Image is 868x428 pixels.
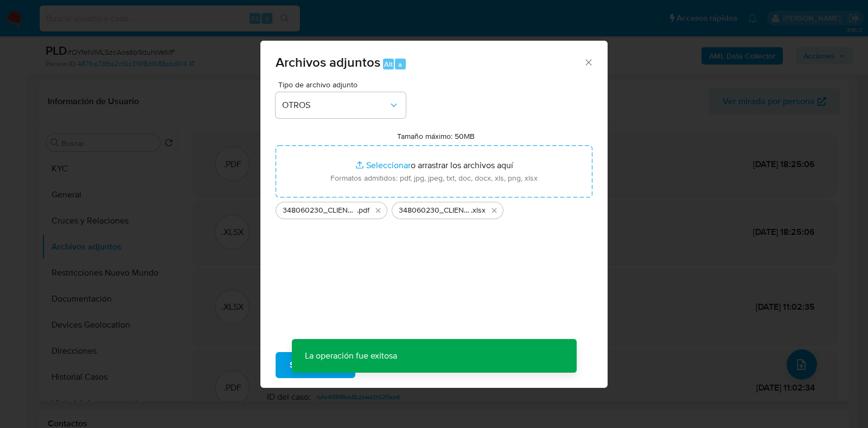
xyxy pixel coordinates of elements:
[276,197,592,219] ul: Archivos seleccionados
[278,81,409,88] span: Tipo de archivo adjunto
[488,204,501,217] button: Eliminar 348060230_CLIENTE JOSE LUIS RAMIREZ HERNANDEZ_SEP2025_AT.xlsx
[384,59,393,69] span: Alt
[399,205,471,216] span: 348060230_CLIENTE [PERSON_NAME] HERNANDEZ_SEP2025_AT
[283,205,357,216] span: 348060230_CLIENTE [PERSON_NAME] HERNANDEZ_SEP2025
[292,339,410,373] p: La operación fue exitosa
[357,205,369,216] span: .pdf
[372,204,385,217] button: Eliminar 348060230_CLIENTE JOSE LUIS RAMIREZ HERNANDEZ_SEP2025.pdf
[276,53,380,72] span: Archivos adjuntos
[397,131,475,141] label: Tamaño máximo: 50MB
[276,352,355,378] button: Subir archivo
[282,100,388,111] span: OTROS
[374,353,409,377] span: Cancelar
[398,59,402,69] span: a
[276,92,406,118] button: OTROS
[471,205,486,216] span: .xlsx
[290,353,341,377] span: Subir archivo
[583,57,593,67] button: Cerrar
